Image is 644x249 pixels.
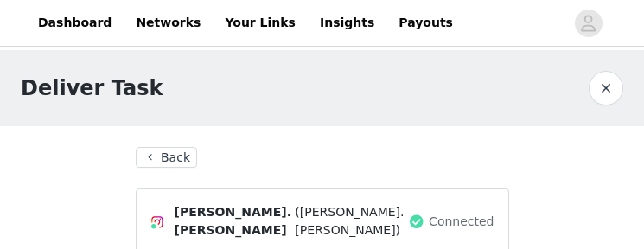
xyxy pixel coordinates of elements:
img: Instagram Icon [150,215,164,229]
a: Your Links [214,3,306,42]
a: Dashboard [28,3,122,42]
span: Connected [429,213,494,231]
h1: Deliver Task [21,73,163,104]
a: Payouts [388,3,463,42]
div: avatar [580,10,596,37]
a: Networks [125,3,211,42]
span: ([PERSON_NAME].[PERSON_NAME]) [295,203,405,239]
button: Back [136,147,198,168]
a: Insights [309,3,385,42]
span: [PERSON_NAME].[PERSON_NAME] [175,203,292,239]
